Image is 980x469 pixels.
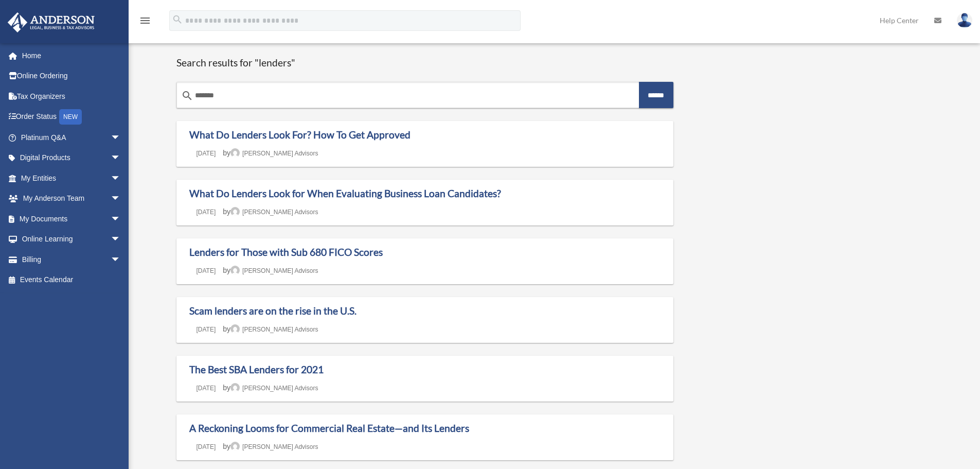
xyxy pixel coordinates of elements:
a: My Documentsarrow_drop_down [7,209,136,229]
i: search [181,90,193,102]
div: NEW [59,109,82,125]
a: [DATE] [189,150,223,157]
span: arrow_drop_down [111,127,131,148]
a: What Do Lenders Look for When Evaluating Business Loan Candidates? [189,187,501,199]
a: Order StatusNEW [7,107,136,128]
a: [PERSON_NAME] Advisors [230,209,318,216]
a: Lenders for Those with Sub 680 FICO Scores [189,246,383,258]
a: Platinum Q&Aarrow_drop_down [7,127,136,148]
span: by [223,266,318,274]
a: [PERSON_NAME] Advisors [230,385,318,392]
span: arrow_drop_down [111,188,131,210]
a: Billingarrow_drop_down [7,249,136,270]
a: [PERSON_NAME] Advisors [230,443,318,450]
span: arrow_drop_down [111,209,131,230]
span: arrow_drop_down [111,229,131,250]
span: arrow_drop_down [111,148,131,169]
img: Anderson Advisors Platinum Portal [5,12,98,32]
span: arrow_drop_down [111,168,131,189]
a: My Anderson Teamarrow_drop_down [7,188,136,209]
span: by [223,149,318,157]
span: by [223,325,318,333]
span: by [223,442,318,450]
span: by [223,207,318,216]
a: Digital Productsarrow_drop_down [7,148,136,168]
a: [DATE] [189,209,223,216]
h1: Search results for "lenders" [176,57,674,70]
a: [DATE] [189,443,223,450]
a: The Best SBA Lenders for 2021 [189,363,324,375]
a: [PERSON_NAME] Advisors [230,267,318,274]
a: Online Learningarrow_drop_down [7,229,136,250]
i: menu [139,14,151,27]
a: [DATE] [189,385,223,392]
a: Tax Organizers [7,86,136,107]
a: My Entitiesarrow_drop_down [7,168,136,188]
a: Online Ordering [7,66,136,86]
i: search [172,14,183,25]
a: Scam lenders are on the rise in the U.S. [189,305,357,317]
a: [DATE] [189,267,223,274]
a: Events Calendar [7,270,136,290]
a: menu [139,18,151,27]
a: [DATE] [189,326,223,333]
a: A Reckoning Looms for Commercial Real Estate—and Its Lenders [189,422,469,434]
a: [PERSON_NAME] Advisors [230,150,318,157]
a: What Do Lenders Look For? How To Get Approved [189,129,411,141]
span: arrow_drop_down [111,249,131,270]
span: by [223,384,318,392]
a: Home [7,45,131,66]
a: [PERSON_NAME] Advisors [230,326,318,333]
img: User Pic [957,13,972,28]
